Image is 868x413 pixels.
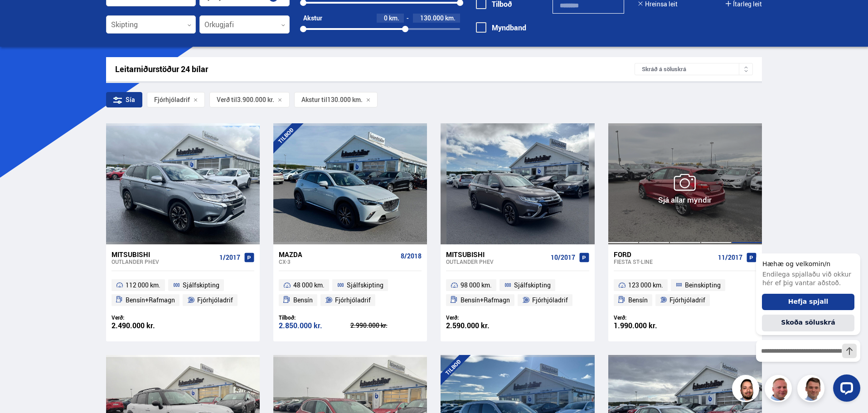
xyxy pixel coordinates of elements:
span: Verð til [217,96,237,103]
button: Ítarleg leit [726,0,762,8]
div: Outlander PHEV [446,258,547,265]
div: 2.590.000 kr. [446,322,518,330]
span: 130.000 km. [327,96,363,103]
div: Verð: [112,314,183,321]
a: Mitsubishi Outlander PHEV 10/2017 98 000 km. Sjálfskipting Bensín+Rafmagn Fjórhjóladrif Verð: 2.5... [441,244,594,341]
span: Fjórhjóladrif [669,295,705,306]
a: Mazda CX-3 8/2018 48 000 km. Sjálfskipting Bensín Fjórhjóladrif Tilboð: 2.850.000 kr. 2.990.000 kr. [273,244,427,341]
div: Sía [106,92,142,107]
span: 0 [384,14,388,22]
span: 3.900.000 kr. [237,96,274,103]
div: Verð: [446,314,518,321]
span: km. [445,15,456,22]
span: 48 000 km. [293,280,325,291]
div: Akstur [303,15,322,22]
span: Beinskipting [685,280,721,291]
span: 8/2018 [401,253,422,260]
span: 10/2017 [551,254,575,261]
span: Sjálfskipting [183,280,219,291]
span: Bensín+Rafmagn [126,295,175,306]
span: km. [389,15,399,22]
span: 130.000 [420,14,444,22]
span: 11/2017 [718,254,742,261]
div: CX-3 [279,258,397,265]
div: Mitsubishi [112,250,216,258]
span: 98 000 km. [461,280,492,291]
div: Skráð á söluskrá [635,63,753,75]
a: Mitsubishi Outlander PHEV 1/2017 112 000 km. Sjálfskipting Bensín+Rafmagn Fjórhjóladrif Verð: 2.4... [106,244,260,341]
span: Fjórhjóladrif [532,295,568,306]
span: 1/2017 [219,254,240,261]
div: 1.990.000 kr. [614,322,685,330]
span: Fjórhjóladrif [154,96,190,103]
a: Ford Fiesta ST-LINE 11/2017 123 000 km. Beinskipting Bensín Fjórhjóladrif Verð: 1.990.000 kr. [608,244,762,341]
span: Sjálfskipting [347,280,383,291]
span: Fjórhjóladrif [335,295,371,306]
div: Tilboð: [279,314,350,321]
div: Outlander PHEV [112,258,216,265]
div: Mazda [279,250,397,258]
label: Myndband [476,24,526,32]
span: Akstur til [301,96,327,103]
div: Fiesta ST-LINE [614,258,714,265]
span: 112 000 km. [126,280,160,291]
div: 2.490.000 kr. [112,322,183,330]
div: Ford [614,250,714,258]
span: Fjórhjóladrif [197,295,233,306]
div: Leitarniðurstöður 24 bílar [115,64,635,74]
button: Hreinsa leit [638,0,678,8]
span: Sjálfskipting [514,280,551,291]
iframe: LiveChat chat widget [749,237,864,409]
span: Bensín [628,295,648,306]
span: Bensín+Rafmagn [461,295,510,306]
span: 123 000 km. [628,280,663,291]
div: Verð: [614,314,685,321]
div: 2.990.000 kr. [350,322,422,329]
span: Bensín [293,295,313,306]
div: Mitsubishi [446,250,547,258]
img: nhp88E3Fdnt1Opn2.png [733,376,761,403]
div: 2.850.000 kr. [279,322,350,330]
